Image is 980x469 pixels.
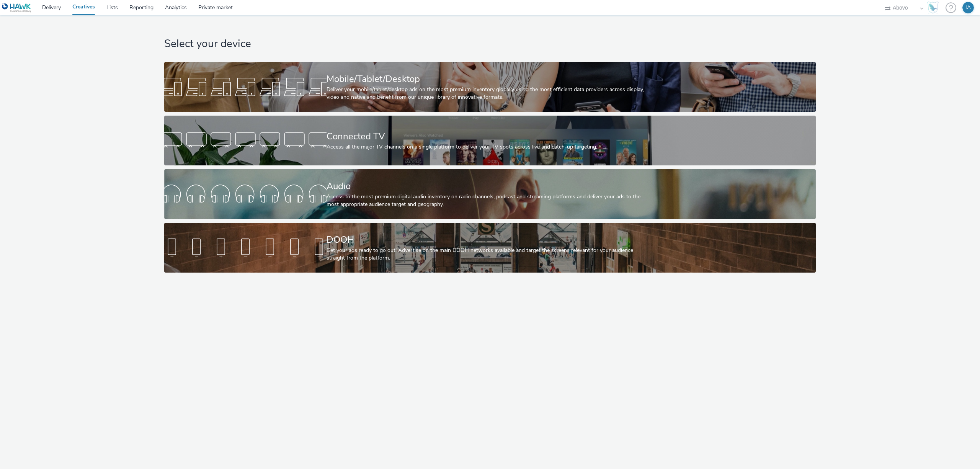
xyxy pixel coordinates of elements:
[164,37,816,51] h1: Select your device
[927,2,942,14] a: Hawk Academy
[927,2,939,14] img: Hawk Academy
[327,193,651,209] div: Access to the most premium digital audio inventory on radio channels, podcast and streaming platf...
[327,72,651,86] div: Mobile/Tablet/Desktop
[327,233,651,247] div: DOOH
[327,180,651,193] div: Audio
[327,143,651,151] div: Access all the major TV channels on a single platform to deliver your TV spots across live and ca...
[2,3,31,13] img: undefined Logo
[164,62,816,112] a: Mobile/Tablet/DesktopDeliver your mobile/tablet/desktop ads on the most premium inventory globall...
[327,86,651,101] div: Deliver your mobile/tablet/desktop ads on the most premium inventory globally using the most effi...
[164,223,816,273] a: DOOHGet your ads ready to go out! Advertise on the main DOOH networks available and target the sc...
[327,247,651,262] div: Get your ads ready to go out! Advertise on the main DOOH networks available and target the screen...
[327,130,651,143] div: Connected TV
[164,116,816,165] a: Connected TVAccess all the major TV channels on a single platform to deliver your TV spots across...
[164,169,816,219] a: AudioAccess to the most premium digital audio inventory on radio channels, podcast and streaming ...
[965,2,971,13] div: IA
